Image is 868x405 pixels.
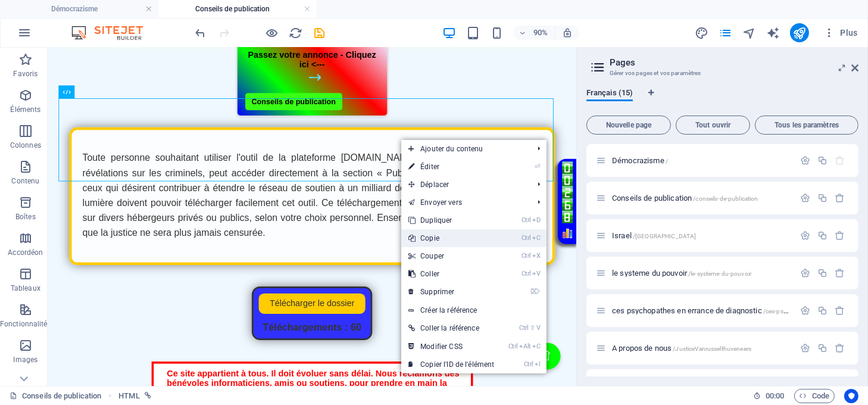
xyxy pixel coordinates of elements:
div: Israel/[GEOGRAPHIC_DATA] [608,232,794,239]
button: save [313,26,327,40]
div: Supprimer [835,230,845,241]
span: Cliquez pour ouvrir la page. [612,231,696,240]
div: Dupliquer [817,306,828,316]
span: Français (15) [586,86,633,102]
p: Colonnes [10,141,41,150]
button: Code [794,389,835,403]
div: Conseils de publication/conseils-de-publication [608,194,794,202]
i: Ctrl [522,216,531,224]
a: CtrlVColler [401,265,501,283]
span: Cliquez pour ouvrir la page. [612,194,758,202]
div: La page de départ ne peut pas être supprimée. [835,155,845,166]
span: Cliquez pour ouvrir la page. [612,156,668,165]
span: Nouvelle page [592,121,666,129]
a: Envoyer vers [401,194,528,211]
span: /[GEOGRAPHIC_DATA] [633,233,697,239]
button: publish [790,23,809,42]
i: X [532,252,541,260]
img: Editor Logo [68,26,158,40]
div: Dupliquer [817,230,828,241]
div: Supprimer [835,306,845,316]
div: Dupliquer [817,343,828,353]
div: Dupliquer [817,268,828,278]
button: Usercentrics [844,389,858,403]
i: ⏎ [535,163,540,170]
button: undo [193,26,208,40]
div: Paramètres [800,155,810,166]
p: Éléments [10,105,40,114]
span: Code [800,389,829,403]
i: V [532,270,541,278]
a: Créer la référence [401,301,546,319]
a: CtrlICopier l'ID de l'élément [401,356,501,373]
button: pages [719,26,733,40]
i: D [532,216,541,224]
div: Paramètres [800,306,810,316]
span: Déplacer [401,176,528,194]
a: Ctrl⇧VColler la référence [401,319,501,337]
p: Contenu [11,176,39,186]
button: Plus [819,23,863,42]
div: Paramètres [800,268,810,278]
span: Cliquez pour ouvrir la page. [612,344,751,353]
i: C [532,234,541,242]
h4: Conseils de publication [158,2,317,15]
i: I [535,360,541,368]
button: reload [289,26,303,40]
button: Tous les paramètres [755,116,858,135]
a: Loupe [572,201,583,213]
span: Cliquez pour ouvrir la page. [612,269,751,278]
i: Ctrl [522,270,531,278]
a: CtrlCCopie [401,229,501,247]
div: Supprimer [835,193,845,203]
span: Tous les paramètres [760,121,853,129]
i: Enregistrer (Ctrl+S) [313,26,327,40]
button: 90% [513,26,555,40]
h6: Durée de la session [753,389,785,403]
div: le systeme du pouvoir/le-systeme-du-pouvoir [608,269,794,277]
div: Dupliquer [817,155,828,166]
i: Ctrl [524,360,533,368]
i: Publier [792,26,806,40]
div: Dupliquer [817,193,828,203]
i: Ctrl [522,252,531,260]
div: A propos de nous/JusticeVanrusselthuveneers [608,344,794,352]
p: Favoris [13,69,38,79]
button: design [695,26,709,40]
div: Paramètres [800,230,810,241]
i: Lors du redimensionnement, ajuster automatiquement le niveau de zoom en fonction de l'appareil sé... [562,27,573,38]
i: AI Writer [766,26,780,40]
i: Cet élément a un lien. [145,392,151,399]
div: Paramètres [800,193,810,203]
div: Supprimer [835,343,845,353]
span: Plus [823,27,858,39]
i: Ctrl [508,342,518,350]
i: Annuler : Déplacer les éléments (Ctrl+Z) [194,26,208,40]
i: Actualiser la page [289,26,303,40]
a: CtrlAltCModifier CSS [401,338,501,356]
p: Boîtes [15,212,36,222]
h2: Pages [610,57,858,68]
i: ⇧ [530,324,535,332]
span: Cliquez pour sélectionner. Double-cliquez pour modifier. [118,389,139,403]
button: Tout ouvrir [676,116,750,135]
div: Paramètres [800,343,810,353]
span: Ajouter du contenu [401,140,528,158]
a: CtrlXCouper [401,247,501,265]
h3: Gérer vos pages et vos paramètres [610,68,835,79]
button: Nouvelle page [586,116,671,135]
span: / [666,158,668,164]
span: : [774,391,776,400]
div: Démocrazisme/ [608,157,794,164]
p: Accordéon [8,248,43,257]
div: ces psychopathes en errance de diagnostic/ces-psychopathes-en-errance-de-diagnostic [608,307,794,314]
i: ⌦ [530,288,540,295]
span: /conseils-de-publication [693,195,758,202]
a: ⌦Supprimer [401,283,501,301]
i: Navigateur [742,26,756,40]
i: C [532,342,541,350]
i: V [536,324,540,332]
a: CtrlDDupliquer [401,211,501,229]
i: Alt [519,342,531,350]
span: /le-systeme-du-pouvoir [688,270,751,277]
